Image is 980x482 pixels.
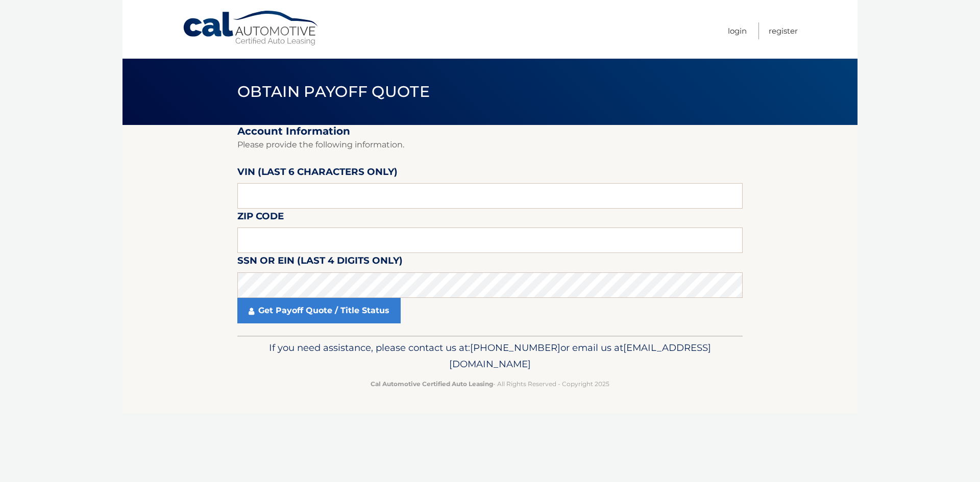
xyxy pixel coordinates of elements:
label: SSN or EIN (last 4 digits only) [237,253,403,272]
p: If you need assistance, please contact us at: or email us at [244,340,736,372]
a: Get Payoff Quote / Title Status [237,298,401,323]
span: Obtain Payoff Quote [237,82,430,101]
span: [PHONE_NUMBER] [470,342,560,353]
label: VIN (last 6 characters only) [237,164,398,183]
p: Please provide the following information. [237,138,743,152]
strong: Cal Automotive Certified Auto Leasing [371,380,493,388]
a: Cal Automotive [182,10,320,46]
a: Login [728,22,747,39]
label: Zip Code [237,209,284,227]
h2: Account Information [237,125,743,138]
p: - All Rights Reserved - Copyright 2025 [244,378,736,389]
a: Register [769,22,798,39]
